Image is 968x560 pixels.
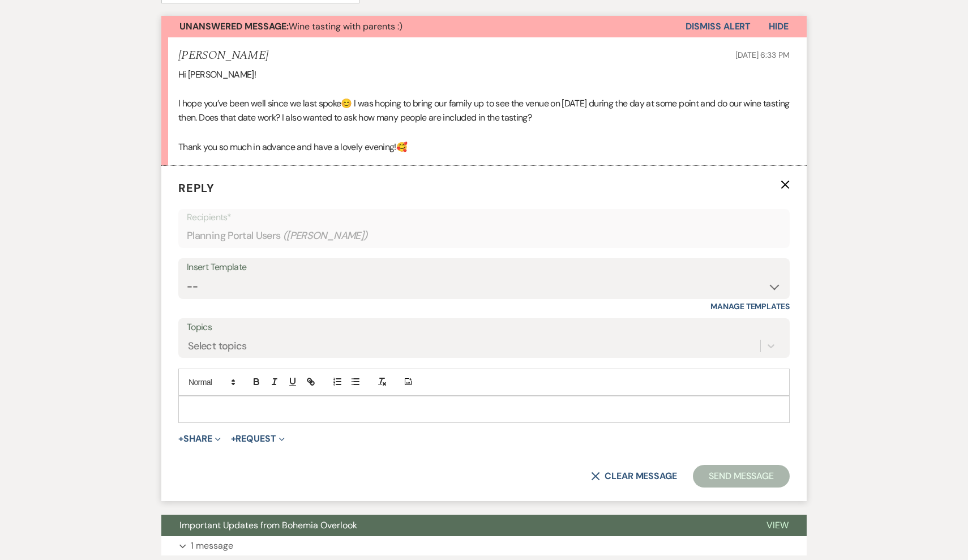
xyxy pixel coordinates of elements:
[748,515,807,536] button: View
[179,20,402,32] span: Wine tasting with parents :)
[178,49,268,63] h5: [PERSON_NAME]
[178,67,790,82] p: Hi [PERSON_NAME]!
[735,50,790,60] span: [DATE] 6:33 PM
[178,96,790,125] p: I hope you’ve been well since we last spoke😊 I was hoping to bring our family up to see the venue...
[178,434,221,443] button: Share
[187,319,781,336] label: Topics
[187,259,781,276] div: Insert Template
[686,16,751,37] button: Dismiss Alert
[766,519,789,531] span: View
[178,434,183,443] span: +
[231,434,285,443] button: Request
[187,210,781,225] p: Recipients*
[769,20,789,32] span: Hide
[179,519,357,531] span: Important Updates from Bohemia Overlook
[161,536,807,555] button: 1 message
[693,465,790,488] button: Send Message
[178,140,790,155] p: Thank you so much in advance and have a lovely evening!🥰
[751,16,807,37] button: Hide
[591,472,677,481] button: Clear message
[231,434,236,443] span: +
[188,339,247,354] div: Select topics
[710,301,790,311] a: Manage Templates
[161,515,748,536] button: Important Updates from Bohemia Overlook
[283,228,368,243] span: ( [PERSON_NAME] )
[187,225,781,247] div: Planning Portal Users
[161,16,686,37] button: Unanswered Message:Wine tasting with parents :)
[191,538,233,553] p: 1 message
[179,20,289,32] strong: Unanswered Message:
[178,181,215,195] span: Reply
